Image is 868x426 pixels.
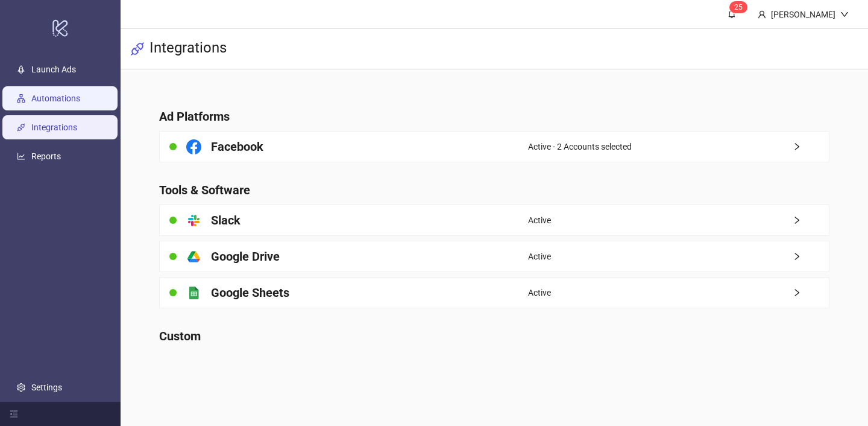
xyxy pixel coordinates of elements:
a: Launch Ads [31,65,76,74]
h4: Facebook [211,138,263,155]
h4: Google Drive [211,248,280,265]
h4: Custom [159,328,830,345]
span: bell [728,10,736,18]
sup: 25 [729,1,747,13]
a: Google DriveActiveright [159,241,830,272]
span: 5 [738,3,743,11]
h4: Google Sheets [211,284,289,301]
span: Active [528,214,551,227]
span: api [130,42,145,56]
a: Integrations [31,122,77,132]
span: right [793,288,829,297]
span: menu-fold [10,410,18,418]
h4: Ad Platforms [159,108,830,125]
a: Settings [31,383,62,392]
span: Active - 2 Accounts selected [528,140,632,153]
h3: Integrations [149,39,227,59]
a: Reports [31,151,61,161]
a: Automations [31,94,80,103]
span: right [793,252,829,261]
div: [PERSON_NAME] [766,8,840,21]
a: SlackActiveright [159,205,830,236]
span: Active [528,286,551,299]
span: 2 [734,3,738,11]
span: right [793,142,829,151]
h4: Slack [211,212,241,229]
h4: Tools & Software [159,182,830,199]
span: Active [528,250,551,263]
span: user [758,10,766,19]
span: right [793,216,829,224]
a: Google SheetsActiveright [159,277,830,308]
span: down [840,10,849,19]
a: FacebookActive - 2 Accounts selectedright [159,131,830,162]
